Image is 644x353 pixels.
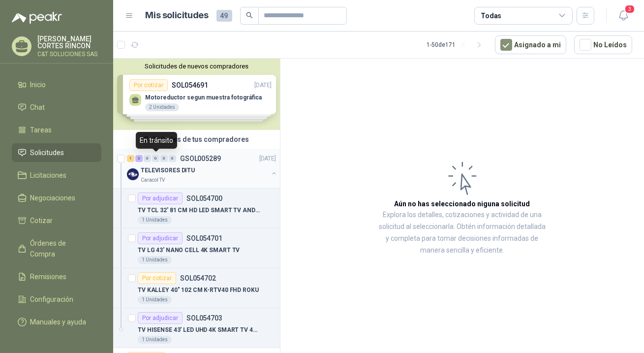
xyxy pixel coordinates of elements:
div: 0 [144,155,151,162]
div: 1 [127,155,134,162]
p: SOL054701 [186,235,222,242]
a: Configuración [12,290,101,309]
button: No Leídos [574,35,632,54]
button: 3 [614,7,632,25]
div: 1 Unidades [138,296,172,304]
div: 1 Unidades [138,256,172,264]
span: 49 [216,10,232,22]
button: Solicitudes de nuevos compradores [117,63,276,70]
p: SOL054702 [180,275,216,282]
div: 1 - 50 de 171 [427,37,487,53]
p: C&T SOLUCIONES SAS [37,51,101,57]
a: Licitaciones [12,166,101,185]
a: 1 3 0 0 0 0 GSOL005289[DATE] Company LogoTELEVISORES DITUCaracol TV [127,153,278,184]
a: Por cotizarSOL054702TV KALLEY 40" 102 CM K-RTV40 FHD ROKU1 Unidades [113,268,280,308]
div: Solicitudes de nuevos compradoresPor cotizarSOL054691[DATE] Motoreductor segun muestra fotográfic... [113,59,280,130]
p: SOL054700 [186,195,222,202]
h1: Mis solicitudes [146,8,209,23]
div: Por adjudicar [138,193,183,204]
div: Todas [481,10,501,21]
span: Chat [31,102,45,113]
p: TV LG 43' NANO CELL 4K SMART TV [138,246,240,255]
p: Explora los detalles, cotizaciones y actividad de una solicitud al seleccionarla. Obtén informaci... [379,209,546,257]
p: [DATE] [259,154,276,163]
p: TV TCL 32' 81 CM HD LED SMART TV ANDROID [138,206,260,215]
span: 3 [624,4,635,14]
span: search [246,12,253,19]
div: 0 [169,155,176,162]
span: Inicio [31,79,46,90]
span: Manuales y ayuda [31,317,87,327]
a: Chat [12,98,101,117]
p: SOL054703 [186,315,222,321]
span: Licitaciones [31,170,67,181]
div: Por cotizar [138,272,176,284]
a: Órdenes de Compra [12,234,101,263]
div: Solicitudes de tus compradores [113,130,280,149]
a: Por adjudicarSOL054701TV LG 43' NANO CELL 4K SMART TV1 Unidades [113,228,280,268]
button: Asignado a mi [495,35,566,54]
span: Órdenes de Compra [31,238,92,259]
p: Caracol TV [141,176,165,184]
a: Negociaciones [12,189,101,207]
img: Logo peakr [12,12,62,24]
div: 3 [135,155,143,162]
span: Cotizar [31,215,53,226]
a: Inicio [12,75,101,94]
p: TELEVISORES DITU [141,166,195,175]
span: Remisiones [31,271,67,282]
span: Tareas [31,125,52,135]
div: En tránsito [136,132,177,149]
img: Company Logo [127,168,139,180]
p: TV KALLEY 40" 102 CM K-RTV40 FHD ROKU [138,286,259,295]
div: 0 [160,155,168,162]
div: Por adjudicar [138,232,183,244]
span: Configuración [31,294,74,305]
p: GSOL005289 [180,155,221,162]
a: Remisiones [12,267,101,286]
span: Negociaciones [31,193,76,203]
div: Por adjudicar [138,312,183,324]
h3: Aún no has seleccionado niguna solicitud [395,198,530,209]
a: Solicitudes [12,143,101,162]
a: Por adjudicarSOL054700TV TCL 32' 81 CM HD LED SMART TV ANDROID1 Unidades [113,189,280,228]
div: 0 [152,155,159,162]
a: Manuales y ayuda [12,313,101,331]
div: 1 Unidades [138,216,172,224]
div: 1 Unidades [138,336,172,344]
a: Cotizar [12,211,101,230]
p: TV HISENSE 43' LED UHD 4K SMART TV 43A6N [138,325,260,335]
span: Solicitudes [31,147,64,158]
a: Tareas [12,121,101,139]
a: Por adjudicarSOL054703TV HISENSE 43' LED UHD 4K SMART TV 43A6N1 Unidades [113,308,280,348]
p: [PERSON_NAME] CORTES RINCON [37,35,101,49]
